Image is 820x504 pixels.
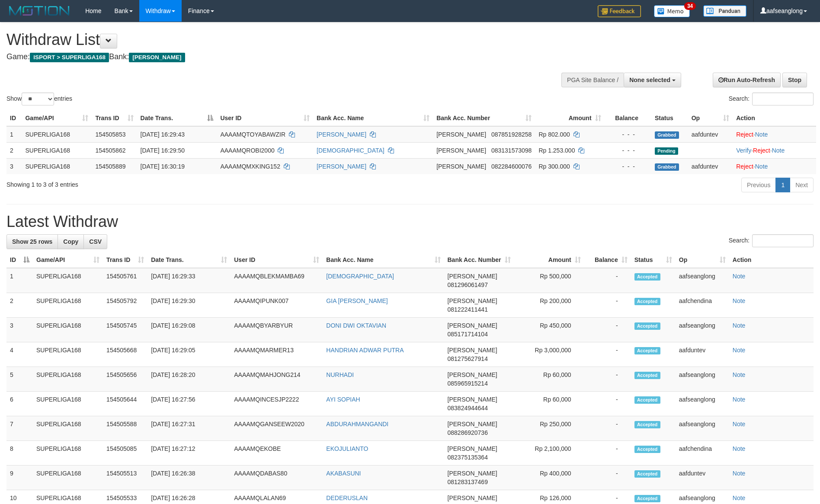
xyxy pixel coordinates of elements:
[231,466,323,490] td: AAAAMQDABAS80
[584,293,631,318] td: -
[326,273,394,280] a: [DEMOGRAPHIC_DATA]
[448,494,497,501] span: [PERSON_NAME]
[608,162,648,171] div: - - -
[231,268,323,293] td: AAAAMQBLEKMAMBA69
[22,93,54,105] select: Showentries
[584,268,631,293] td: -
[147,252,231,268] th: Date Trans.: activate to sort column ascending
[736,131,753,138] a: Reject
[6,268,33,293] td: 1
[448,281,488,288] span: Copy 081296061497 to clipboard
[6,93,72,105] label: Show entries
[448,306,488,313] span: Copy 081222411441 to clipboard
[634,347,660,354] span: Accepted
[22,158,92,174] td: SUPERLIGA168
[448,347,497,354] span: [PERSON_NAME]
[676,392,729,416] td: aafseanglong
[22,110,92,126] th: Game/API: activate to sort column ascending
[634,470,660,478] span: Accepted
[634,322,660,330] span: Accepted
[448,405,488,411] span: Copy 083824944644 to clipboard
[538,131,570,138] span: Rp 802.000
[634,421,660,428] span: Accepted
[22,126,92,143] td: SUPERLIGA168
[231,252,323,268] th: User ID: activate to sort column ascending
[326,470,361,477] a: AKABASUNI
[147,318,231,342] td: [DATE] 16:29:08
[703,5,746,17] img: panduan.png
[514,441,584,466] td: Rp 2,100,000
[6,158,22,174] td: 3
[561,73,624,87] div: PGA Site Balance /
[676,268,729,293] td: aafseanglong
[103,367,147,392] td: 154505656
[231,367,323,392] td: AAAAMQMAHJONG214
[655,163,679,171] span: Grabbed
[448,396,497,403] span: [PERSON_NAME]
[584,392,631,416] td: -
[326,322,386,329] a: DONI DWI OKTAVIAN
[514,293,584,318] td: Rp 200,000
[103,252,147,268] th: Trans ID: activate to sort column ascending
[147,416,231,441] td: [DATE] 16:27:31
[58,234,84,249] a: Copy
[129,53,185,62] span: [PERSON_NAME]
[147,268,231,293] td: [DATE] 16:29:33
[103,293,147,318] td: 154505792
[676,367,729,392] td: aafseanglong
[63,238,78,245] span: Copy
[448,445,497,452] span: [PERSON_NAME]
[33,441,103,466] td: SUPERLIGA168
[514,342,584,367] td: Rp 3,000,000
[535,110,604,126] th: Amount: activate to sort column ascending
[676,342,729,367] td: aafduntev
[103,441,147,466] td: 154505085
[103,318,147,342] td: 154505745
[733,494,746,501] a: Note
[733,110,816,126] th: Action
[22,142,92,158] td: SUPERLIGA168
[772,147,785,154] a: Note
[33,293,103,318] td: SUPERLIGA168
[6,367,33,392] td: 5
[741,178,776,192] a: Previous
[6,466,33,490] td: 9
[436,131,486,138] span: [PERSON_NAME]
[631,252,676,268] th: Status: activate to sort column ascending
[33,466,103,490] td: SUPERLIGA168
[103,392,147,416] td: 154505644
[147,367,231,392] td: [DATE] 16:28:20
[6,416,33,441] td: 7
[755,131,768,138] a: Note
[317,163,366,170] a: [PERSON_NAME]
[514,416,584,441] td: Rp 250,000
[688,158,733,174] td: aafduntev
[775,178,790,192] a: 1
[317,131,366,138] a: [PERSON_NAME]
[538,163,570,170] span: Rp 300.000
[6,342,33,367] td: 4
[30,53,109,62] span: ISPORT > SUPERLIGA168
[12,238,52,245] span: Show 25 rows
[755,163,768,170] a: Note
[676,252,729,268] th: Op: activate to sort column ascending
[654,5,690,17] img: Button%20Memo.svg
[6,177,335,189] div: Showing 1 to 3 of 3 entries
[317,147,384,154] a: [DEMOGRAPHIC_DATA]
[448,429,488,436] span: Copy 088286920736 to clipboard
[676,318,729,342] td: aafseanglong
[684,2,696,10] span: 34
[655,131,679,139] span: Grabbed
[33,318,103,342] td: SUPERLIGA168
[624,73,681,87] button: None selected
[514,268,584,293] td: Rp 500,000
[6,31,538,48] h1: Withdraw List
[448,380,488,387] span: Copy 085965915214 to clipboard
[634,273,660,281] span: Accepted
[6,142,22,158] td: 2
[33,392,103,416] td: SUPERLIGA168
[220,131,285,138] span: AAAAMQTOYABAWZIR
[634,495,660,502] span: Accepted
[436,147,486,154] span: [PERSON_NAME]
[147,293,231,318] td: [DATE] 16:29:30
